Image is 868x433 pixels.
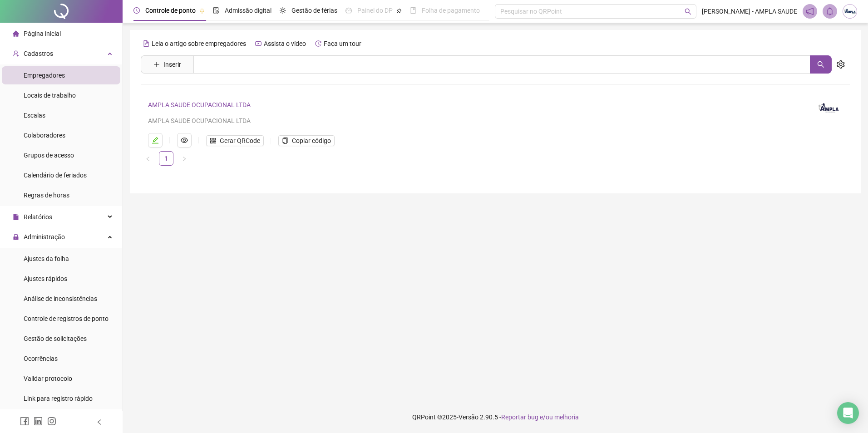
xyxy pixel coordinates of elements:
[13,30,19,37] span: home
[24,255,69,262] span: Ajustes da folha
[177,151,192,166] li: Próxima página
[199,8,205,14] span: pushpin
[280,7,286,14] span: sun
[324,40,361,47] span: Faça um tour
[24,112,45,119] span: Escalas
[148,101,251,108] a: AMPLA SAUDE OCUPACIONAL LTDA
[47,417,56,426] span: instagram
[702,6,797,16] span: [PERSON_NAME] - AMPLA SAUDE
[345,7,352,14] span: dashboard
[145,156,151,162] span: left
[315,40,321,47] span: history
[143,40,149,47] span: file-text
[163,59,181,69] span: Inserir
[159,151,173,166] li: 1
[213,7,219,14] span: file-done
[20,417,29,426] span: facebook
[24,72,65,79] span: Empregadores
[123,401,868,433] footer: QRPoint © 2025 - 2.90.5 -
[24,213,52,221] span: Relatórios
[837,60,845,69] span: setting
[34,417,43,426] span: linkedin
[24,375,72,382] span: Validar protocolo
[96,419,103,425] span: left
[177,151,192,166] button: right
[826,7,834,15] span: bell
[24,355,58,362] span: Ocorrências
[806,7,814,15] span: notification
[292,136,331,146] span: Copiar código
[24,192,69,199] span: Regras de horas
[24,233,65,241] span: Administração
[24,132,65,139] span: Colaboradores
[148,116,804,126] div: AMPLA SAUDE OCUPACIONAL LTDA
[13,50,19,57] span: user-add
[278,135,335,146] button: Copiar código
[837,402,859,424] div: Open Intercom Messenger
[422,7,480,14] span: Folha de pagamento
[152,40,246,47] span: Leia o artigo sobre empregadores
[159,152,173,165] a: 1
[24,30,61,37] span: Página inicial
[225,7,271,14] span: Admissão digital
[220,136,260,146] span: Gerar QRCode
[843,5,857,18] img: 21341
[24,395,93,402] span: Link para registro rápido
[133,7,140,14] span: clock-circle
[146,57,188,72] button: Inserir
[24,92,76,99] span: Locais de trabalho
[24,335,87,342] span: Gestão de solicitações
[13,234,19,240] span: lock
[145,7,196,14] span: Controle de ponto
[152,137,159,144] span: edit
[24,152,74,159] span: Grupos de acesso
[410,7,416,14] span: book
[24,315,108,322] span: Controle de registros de ponto
[685,8,691,15] span: search
[141,151,155,166] button: left
[24,50,53,57] span: Cadastros
[282,138,288,144] span: copy
[153,61,160,68] span: plus
[24,172,87,179] span: Calendário de feriados
[210,138,216,144] span: qrcode
[817,61,824,68] span: search
[501,413,579,421] span: Reportar bug e/ou melhoria
[206,135,264,146] button: Gerar QRCode
[24,275,67,282] span: Ajustes rápidos
[255,40,261,47] span: youtube
[396,8,402,14] span: pushpin
[291,7,337,14] span: Gestão de férias
[182,156,187,162] span: right
[357,7,393,14] span: Painel do DP
[13,214,19,220] span: file
[24,295,97,302] span: Análise de inconsistências
[815,99,843,114] img: logo
[141,151,155,166] li: Página anterior
[264,40,306,47] span: Assista o vídeo
[181,137,188,144] span: eye
[459,413,478,421] span: Versão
